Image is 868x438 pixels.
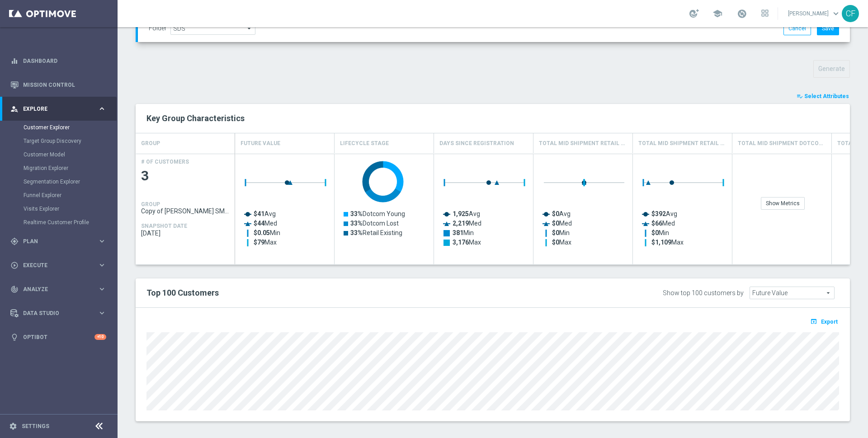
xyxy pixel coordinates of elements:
div: Optibot [10,325,106,349]
text: Min [552,229,570,236]
i: lightbulb [10,333,19,341]
text: Max [651,239,684,246]
tspan: $79 [254,239,264,246]
text: Avg [453,210,480,217]
h4: Total Mid Shipment Retail Transaction Amount, Last Month [539,136,627,151]
span: Execute [23,263,98,268]
h4: # OF CUSTOMERS [141,159,189,165]
text: Min [254,229,280,236]
button: gps_fixed Plan keyboard_arrow_right [10,238,107,245]
i: play_circle_outline [10,261,19,269]
text: Dotcom Young [350,210,405,217]
text: Max [254,239,277,246]
span: Data Studio [23,311,98,316]
tspan: 33% [350,210,363,217]
span: 3 [141,167,230,185]
a: Settings [22,424,49,429]
div: Analyze [10,285,98,293]
h4: Future Value [241,136,280,151]
div: Visits Explorer [24,202,117,216]
div: Segmentation Explorer [24,175,117,188]
h4: GROUP [141,136,160,151]
i: keyboard_arrow_right [98,104,106,113]
i: keyboard_arrow_right [98,285,106,293]
text: Med [254,220,277,227]
tspan: $0 [552,210,559,217]
button: Generate [813,60,850,78]
div: Mission Control [10,73,106,97]
text: Max [453,239,481,246]
button: Cancel [783,22,811,35]
div: Plan [10,237,98,245]
span: 2025-10-07 [141,230,230,237]
a: Target Group Discovery [24,137,94,145]
button: Save [817,22,839,35]
h4: SNAPSHOT DATE [141,223,187,229]
text: Avg [254,210,276,217]
h2: Top 100 Customers [146,287,545,298]
tspan: 1,925 [453,210,469,217]
h2: Key Group Characteristics [146,113,839,124]
text: Med [651,220,675,227]
div: Press SPACE to select this row. [136,154,235,264]
text: Min [453,229,474,236]
tspan: $0 [651,229,659,236]
a: Segmentation Explorer [24,178,94,185]
a: Visits Explorer [24,205,94,212]
span: school [712,9,722,19]
button: Data Studio keyboard_arrow_right [10,310,107,317]
text: Dotcom Lost [350,220,399,227]
div: track_changes Analyze keyboard_arrow_right [10,286,107,293]
div: +10 [94,334,106,340]
a: Dashboard [23,49,106,73]
tspan: 2,219 [453,220,469,227]
a: Customer Explorer [24,124,94,131]
div: lightbulb Optibot +10 [10,334,107,341]
tspan: $0 [552,220,559,227]
i: equalizer [10,57,19,65]
text: Avg [651,210,677,217]
tspan: $41 [254,210,264,217]
tspan: $0 [552,239,559,246]
h4: Total Mid Shipment Dotcom Transaction Amount [738,136,826,151]
div: equalizer Dashboard [10,57,107,65]
tspan: $66 [651,220,662,227]
button: play_circle_outline Execute keyboard_arrow_right [10,262,107,269]
span: Explore [23,106,98,112]
i: keyboard_arrow_right [98,261,106,269]
div: Data Studio [10,309,98,317]
i: playlist_add_check [797,93,803,99]
div: Show top 100 customers by [663,289,744,297]
div: Explore [10,105,98,113]
tspan: 3,176 [453,239,469,246]
tspan: $44 [254,220,265,227]
tspan: 33% [350,220,363,227]
div: Migration Explorer [24,161,117,175]
i: person_search [10,105,19,113]
text: Max [552,239,571,246]
div: Dashboard [10,49,106,73]
label: Folder [149,24,167,32]
button: person_search Explore keyboard_arrow_right [10,105,107,113]
tspan: 381 [453,229,463,236]
tspan: $0.05 [254,229,270,236]
text: Retail Existing [350,229,402,236]
div: Target Group Discovery [24,134,117,148]
a: Funnel Explorer [24,192,94,199]
span: keyboard_arrow_down [831,9,841,19]
button: Mission Control [10,81,107,89]
i: open_in_browser [810,318,820,325]
div: Customer Explorer [24,121,117,134]
i: track_changes [10,285,19,293]
i: keyboard_arrow_right [98,309,106,317]
h4: GROUP [141,201,160,207]
text: Med [552,220,572,227]
i: gps_fixed [10,237,19,245]
a: Customer Model [24,151,94,158]
tspan: $1,109 [651,239,671,246]
div: Realtime Customer Profile [24,216,117,229]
